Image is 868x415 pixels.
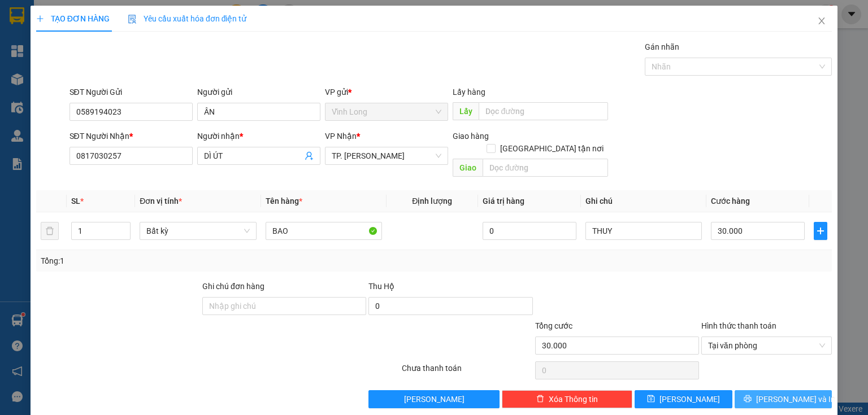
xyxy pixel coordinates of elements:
[325,86,448,98] div: VP gửi
[128,15,137,24] img: icon
[502,390,632,408] button: deleteXóa Thông tin
[814,226,827,235] span: plus
[581,190,706,212] th: Ghi chú
[70,86,193,98] div: SĐT Người Gửi
[73,11,101,23] span: Nhận:
[401,362,533,382] div: Chưa thanh toán
[368,390,499,408] button: [PERSON_NAME]
[647,395,655,404] span: save
[325,132,357,141] span: VP Nhận
[305,151,314,160] span: user-add
[10,11,27,23] span: Gửi:
[202,282,264,291] label: Ghi chú đơn hàng
[36,15,44,23] span: plus
[708,337,825,354] span: Tại văn phòng
[453,159,483,177] span: Giao
[202,297,366,315] input: Ghi chú đơn hàng
[41,222,59,240] button: delete
[412,196,452,206] span: Định lượng
[266,196,302,206] span: Tên hàng
[483,196,524,206] span: Giá trị hàng
[735,390,832,408] button: printer[PERSON_NAME] và In
[645,42,679,51] label: Gán nhãn
[453,88,485,97] span: Lấy hàng
[483,222,576,240] input: 0
[756,393,835,405] span: [PERSON_NAME] và In
[453,102,479,120] span: Lấy
[404,393,465,405] span: [PERSON_NAME]
[536,395,544,404] span: delete
[549,393,598,405] span: Xóa Thông tin
[817,16,826,25] span: close
[806,6,837,37] button: Close
[368,282,394,291] span: Thu Hộ
[659,393,720,405] span: [PERSON_NAME]
[140,196,182,206] span: Đơn vị tính
[146,222,249,239] span: Bất kỳ
[266,222,382,240] input: VD: Bàn, Ghế
[701,321,776,330] label: Hình thức thanh toán
[73,37,164,50] div: LỆ
[585,222,702,240] input: Ghi Chú
[479,102,608,120] input: Dọc đường
[744,395,752,404] span: printer
[635,390,732,408] button: save[PERSON_NAME]
[197,130,320,142] div: Người nhận
[496,142,608,155] span: [GEOGRAPHIC_DATA] tận nơi
[128,14,247,23] span: Yêu cầu xuất hóa đơn điện tử
[483,159,608,177] input: Dọc đường
[41,255,336,267] div: Tổng: 1
[73,10,164,37] div: TP. [PERSON_NAME]
[71,196,80,206] span: SL
[197,86,320,98] div: Người gửi
[332,103,441,120] span: Vĩnh Long
[453,132,489,141] span: Giao hàng
[535,321,572,330] span: Tổng cước
[70,130,193,142] div: SĐT Người Nhận
[814,222,827,240] button: plus
[711,196,750,206] span: Cước hàng
[36,14,110,23] span: TẠO ĐƠN HÀNG
[73,50,164,66] div: 0908471856
[332,147,441,164] span: TP. Hồ Chí Minh
[10,37,66,91] div: BÁN LẺ KHÔNG GIAO HÓA ĐƠN
[10,10,66,37] div: Vĩnh Long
